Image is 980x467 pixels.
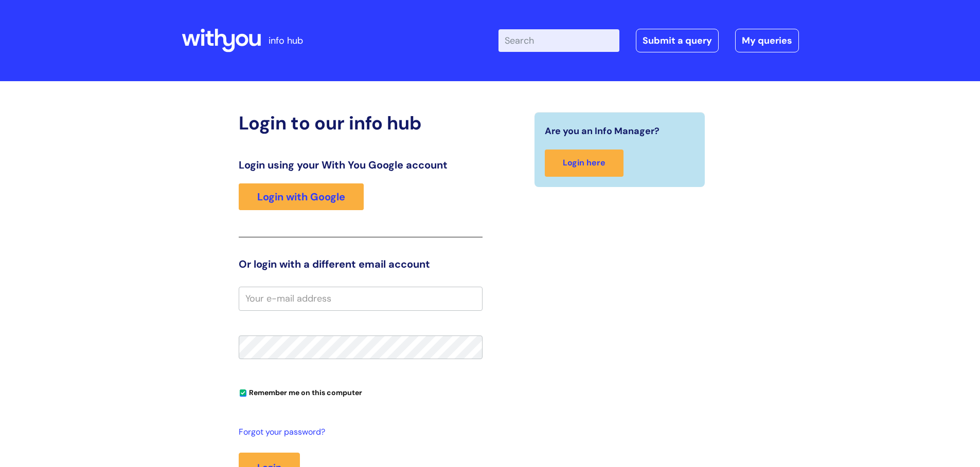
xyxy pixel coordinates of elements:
div: You can uncheck this option if you're logging in from a shared device [239,384,483,400]
a: Login with Google [239,183,364,210]
a: Forgot your password? [239,425,477,440]
a: Login here [545,150,623,177]
a: Submit a query [636,29,719,52]
h3: Login using your With You Google account [239,159,483,171]
p: info hub [269,32,303,49]
input: Remember me on this computer [240,390,246,397]
input: Your e-mail address [239,287,483,310]
span: Are you an Info Manager? [545,123,660,139]
input: Search [498,29,619,52]
h3: Or login with a different email account [239,258,483,270]
a: My queries [735,29,799,52]
h2: Login to our info hub [239,112,483,134]
label: Remember me on this computer [239,386,362,397]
